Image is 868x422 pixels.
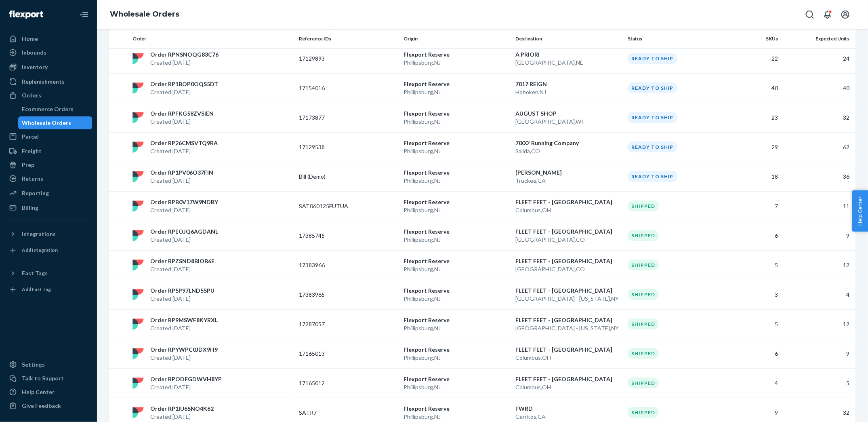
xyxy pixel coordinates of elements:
th: Expected Units [781,29,856,49]
td: 62 [781,132,856,162]
p: SAT060125FUTUA [299,202,364,210]
p: Bill (Demo) [299,173,364,181]
p: Phillipsburg , NJ [404,413,509,421]
a: Add Integration [5,244,92,257]
div: Replenishments [22,78,65,86]
p: 17383965 [299,291,364,299]
button: Fast Tags [5,267,92,280]
p: Flexport Reserve [404,80,509,88]
td: 29 [729,132,781,162]
td: 9 [781,339,856,368]
div: Reporting [22,189,49,197]
p: Created [DATE] [150,324,218,332]
div: Ecommerce Orders [22,105,74,113]
p: Created [DATE] [150,413,214,421]
div: Prep [22,161,34,169]
p: Truckee , CA [515,177,621,185]
p: Phillipsburg , NJ [404,295,509,303]
button: Help Center [852,190,868,232]
td: 40 [729,73,781,103]
a: Billing [5,201,92,214]
div: Fast Tags [22,269,48,277]
div: Returns [22,175,43,183]
td: 12 [781,309,856,339]
div: Ready to ship [628,53,677,64]
div: Add Integration [22,247,58,253]
img: flexport logo [132,319,144,330]
p: AUGUST SHOP [515,110,621,118]
div: Shipped [628,260,659,270]
img: flexport logo [132,141,144,153]
p: Phillipsburg , NJ [404,59,509,67]
p: Created [DATE] [150,118,214,126]
button: Open Search Box [802,6,818,23]
div: Add Fast Tag [22,286,51,293]
div: Shipped [628,289,659,300]
a: Wholesale Orders [18,116,92,129]
th: SKUs [729,29,781,49]
a: Help Center [5,386,92,399]
button: Open account menu [837,6,853,23]
p: [GEOGRAPHIC_DATA] - [US_STATE] , NY [515,295,621,303]
div: Freight [22,147,42,155]
th: Origin [400,29,512,49]
div: Inventory [22,63,48,71]
ol: breadcrumbs [103,3,186,26]
a: Settings [5,358,92,371]
div: Ready to ship [628,141,677,152]
a: Home [5,32,92,45]
p: Phillipsburg , NJ [404,177,509,185]
p: Phillipsburg , NJ [404,265,509,273]
img: flexport logo [132,230,144,241]
p: Order RPEOJQ6AGDANL [150,228,218,236]
div: Shipped [628,319,659,329]
div: Parcel [22,133,39,141]
p: [PERSON_NAME] [515,169,621,177]
p: Order RPZSND8BIOB6E [150,257,214,265]
p: 7017 REIGN [515,80,621,88]
p: Flexport Reserve [404,169,509,177]
p: FLEET FEET - [GEOGRAPHIC_DATA] [515,375,621,383]
div: Shipped [628,200,659,211]
td: 4 [781,280,856,309]
div: Talk to Support [22,374,64,382]
img: Flexport logo [9,11,43,19]
p: Created [DATE] [150,147,218,155]
img: flexport logo [132,82,144,94]
a: Orders [5,89,92,102]
p: FLEET FEET - [GEOGRAPHIC_DATA] [515,257,621,265]
p: 17165013 [299,350,364,358]
td: 6 [729,339,781,368]
th: Reference IDs [296,29,400,49]
p: Flexport Reserve [404,228,509,236]
td: 12 [781,250,856,280]
p: [GEOGRAPHIC_DATA] , NE [515,59,621,67]
p: Phillipsburg , NJ [404,354,509,362]
th: Destination [512,29,624,49]
div: Billing [22,204,38,212]
p: Flexport Reserve [404,257,509,265]
div: Ready to ship [628,112,677,123]
td: 4 [729,368,781,398]
p: Order RP26CMSVTQ9RA [150,139,218,147]
p: Order RP1BOP0OQS5DT [150,80,218,88]
img: flexport logo [132,378,144,389]
p: 17385745 [299,232,364,240]
td: 5 [781,368,856,398]
td: 18 [729,162,781,191]
p: 17165012 [299,379,364,387]
p: Order RPB0V17W9NDBY [150,198,218,206]
th: Status [624,29,729,49]
img: flexport logo [132,171,144,182]
a: Add Fast Tag [5,283,92,296]
td: 11 [781,191,856,221]
a: Ecommerce Orders [18,103,92,116]
td: 32 [781,103,856,132]
p: FLEET FEET - [GEOGRAPHIC_DATA] [515,198,621,206]
td: 5 [729,309,781,339]
img: flexport logo [132,260,144,271]
p: Hoboken , NJ [515,88,621,96]
p: 17287057 [299,320,364,328]
p: Phillipsburg , NJ [404,324,509,332]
